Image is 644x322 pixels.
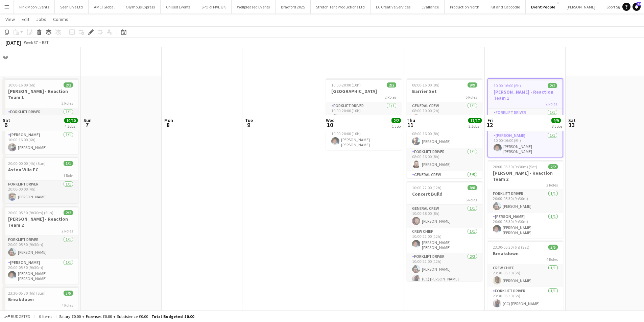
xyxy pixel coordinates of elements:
[64,118,78,123] span: 10/10
[3,157,78,203] app-job-card: 20:00-00:00 (4h) (Sun)1/1Aston Villa FC1 RoleForklift Driver1/120:00-00:00 (4h)[PERSON_NAME]
[89,0,120,14] button: AMCI Global
[407,181,482,281] app-job-card: 10:00-22:00 (12h)8/8Concert Build6 RolesGeneral Crew1/110:00-18:00 (8h)[PERSON_NAME]Crew Chief1/1...
[82,121,92,129] span: 7
[50,15,71,24] a: Comms
[406,121,415,129] span: 11
[5,16,15,22] span: View
[63,173,73,178] span: 1 Role
[468,82,477,88] span: 9/9
[407,191,482,197] h3: Concert Build
[487,117,493,123] span: Fri
[62,228,73,233] span: 2 Roles
[601,0,636,14] button: Sport Signage
[637,2,641,6] span: 24
[407,205,482,228] app-card-role: General Crew1/110:00-18:00 (8h)[PERSON_NAME]
[385,95,396,100] span: 2 Roles
[407,78,482,178] app-job-card: 08:00-16:00 (8h)9/9Barrier Set5 RolesGeneral Crew1/108:00-10:00 (2h)[PERSON_NAME]Crew Chief1/108:...
[487,287,563,310] app-card-role: Forklift Driver1/123:30-05:30 (6h)(CC) [PERSON_NAME]
[392,124,401,129] div: 1 Job
[55,0,89,14] button: Seen Live Ltd
[407,102,482,125] app-card-role: General Crew1/108:00-10:00 (2h)[PERSON_NAME]
[42,40,49,45] div: BST
[64,210,73,215] span: 2/2
[64,161,73,166] span: 1/1
[407,117,415,123] span: Thu
[276,0,311,14] button: Bradford 2025
[633,3,641,11] a: 24
[311,0,371,14] button: Stretch Tent Productions Ltd
[493,245,529,250] span: 23:30-05:30 (6h) (Sat)
[567,121,576,129] span: 13
[14,0,55,14] button: Pink Moon Events
[487,213,563,238] app-card-role: [PERSON_NAME]1/120:00-05:30 (9h30m)[PERSON_NAME] [PERSON_NAME]
[412,82,439,88] span: 08:00-16:00 (8h)
[84,117,92,123] span: Sun
[3,236,78,259] app-card-role: Forklift Driver1/120:00-05:30 (9h30m)[PERSON_NAME]
[3,108,78,131] app-card-role: Forklift Driver1/110:00-16:00 (6h)[PERSON_NAME]
[3,206,78,284] app-job-card: 20:00-05:30 (9h30m) (Sun)2/2[PERSON_NAME] - Reaction Team 22 RolesForklift Driver1/120:00-05:30 (...
[244,121,253,129] span: 9
[487,170,563,182] h3: [PERSON_NAME] - Reaction Team 2
[19,15,32,24] a: Edit
[64,82,73,88] span: 2/2
[331,82,361,88] span: 10:00-20:00 (10h)
[487,250,563,256] h3: Breakdown
[488,109,563,132] app-card-role: Forklift Driver1/110:00-16:00 (6h)[PERSON_NAME]
[487,190,563,213] app-card-role: Forklift Driver1/120:00-05:30 (9h30m)[PERSON_NAME]
[3,167,78,173] h3: Aston Villa FC
[64,291,73,296] span: 5/5
[11,314,30,319] span: Budgeted
[3,180,78,203] app-card-role: Forklift Driver1/120:00-00:00 (4h)[PERSON_NAME]
[3,88,78,100] h3: [PERSON_NAME] - Reaction Team 1
[196,0,232,14] button: SPORTFIVE UK
[161,0,196,14] button: Chilled Events
[8,210,53,215] span: 20:00-05:30 (9h30m) (Sun)
[488,132,563,157] app-card-role: [PERSON_NAME]1/110:00-16:00 (6h)[PERSON_NAME] [PERSON_NAME]
[387,82,396,88] span: 2/2
[325,121,335,129] span: 10
[8,161,46,166] span: 20:00-00:00 (4h) (Sun)
[163,121,173,129] span: 8
[468,185,477,190] span: 8/8
[3,313,31,320] button: Budgeted
[485,0,526,14] button: Kit and Caboodle
[412,185,442,190] span: 10:00-22:00 (12h)
[391,118,401,123] span: 2/2
[568,117,576,123] span: Sat
[494,83,521,88] span: 10:00-16:00 (6h)
[551,118,561,123] span: 9/9
[407,125,482,148] app-card-role: Crew Chief1/108:00-16:00 (8h)[PERSON_NAME]
[3,78,78,154] app-job-card: 10:00-16:00 (6h)2/2[PERSON_NAME] - Reaction Team 12 RolesForklift Driver1/110:00-16:00 (6h)[PERSO...
[546,182,558,188] span: 2 Roles
[407,253,482,286] app-card-role: Forklift Driver2/210:00-22:00 (12h)[PERSON_NAME](CC) [PERSON_NAME]
[488,89,563,101] h3: [PERSON_NAME] - Reaction Team 1
[407,148,482,171] app-card-role: Forklift Driver1/108:00-16:00 (8h)[PERSON_NAME]
[548,83,557,88] span: 2/2
[416,0,445,14] button: Evallance
[546,257,558,262] span: 4 Roles
[245,117,253,123] span: Tue
[487,160,563,238] app-job-card: 20:00-05:30 (9h30m) (Sat)2/2[PERSON_NAME] - Reaction Team 22 RolesForklift Driver1/120:00-05:30 (...
[371,0,416,14] button: EC Creative Services
[466,95,477,100] span: 5 Roles
[120,0,161,14] button: Olympus Express
[62,303,73,308] span: 4 Roles
[326,78,402,150] app-job-card: 10:00-20:00 (10h)2/2[GEOGRAPHIC_DATA]2 RolesForklift Driver1/110:00-20:00 (10h)[PERSON_NAME][PERS...
[326,117,335,123] span: Wed
[407,171,482,235] app-card-role: General Crew5/508:00-16:00 (8h)
[5,39,21,46] div: [DATE]
[552,124,562,129] div: 3 Jobs
[164,117,173,123] span: Mon
[548,164,558,169] span: 2/2
[326,125,402,150] app-card-role: [PERSON_NAME]1/110:00-20:00 (10h)[PERSON_NAME] [PERSON_NAME]
[466,197,477,202] span: 6 Roles
[487,78,563,157] app-job-card: 10:00-16:00 (6h)2/2[PERSON_NAME] - Reaction Team 12 RolesForklift Driver1/110:00-16:00 (6h)[PERSO...
[8,82,35,88] span: 10:00-16:00 (6h)
[151,314,194,319] span: Total Budgeted £0.00
[22,16,29,22] span: Edit
[3,15,18,24] a: View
